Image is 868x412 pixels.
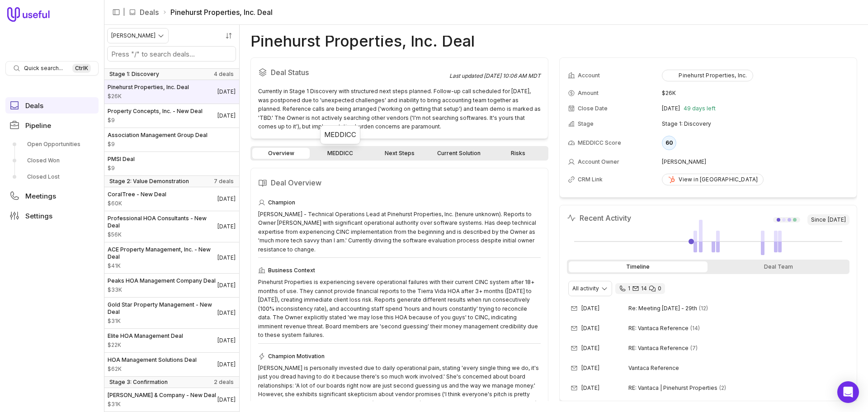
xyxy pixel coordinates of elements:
span: Stage 3: Confirmation [109,379,168,386]
span: Amount [108,165,135,172]
a: Closed Won [5,153,99,168]
div: MEDDICC [324,129,356,140]
time: Deal Close Date [217,337,236,344]
span: Amount [108,317,217,325]
span: Amount [108,365,197,373]
time: [DATE] [581,365,599,372]
span: PMSI Deal [108,156,135,163]
time: [DATE] [581,345,599,352]
span: Stage 1: Discovery [109,71,159,78]
span: CoralTree - New Deal [108,191,166,198]
span: Amount [108,117,203,124]
span: 4 deals [214,71,234,78]
span: 49 days left [684,105,716,112]
time: Deal Close Date [217,309,236,317]
a: PMSI Deal$9 [104,152,239,175]
span: Professional HOA Consultants - New Deal [108,215,217,229]
span: Amount [108,262,217,270]
h2: Deal Status [258,65,449,80]
span: [PERSON_NAME] & Company - New Deal [108,392,216,399]
span: 7 emails in thread [690,345,698,352]
h2: Deal Overview [258,175,541,190]
span: RE: Vantaca Reference [628,325,689,332]
div: Currently in Stage 1 Discovery with structured next steps planned. Follow-up call scheduled for [... [258,87,541,131]
span: MEDDICC Score [578,139,621,147]
span: Meetings [25,193,56,199]
span: Pipeline [25,122,51,129]
time: Deal Close Date [217,88,236,95]
a: Pipeline [5,117,99,133]
time: Deal Close Date [217,396,236,403]
span: Amount [108,141,208,148]
span: Close Date [578,105,608,112]
a: View in [GEOGRAPHIC_DATA] [662,174,764,185]
kbd: Ctrl K [72,64,91,73]
span: Vantaca Reference [628,365,679,372]
time: [DATE] [581,384,599,392]
time: [DATE] [828,216,846,223]
span: Stage 2: Value Demonstration [109,178,189,185]
span: Association Management Group Deal [108,132,208,139]
a: Property Concepts, Inc. - New Deal$9[DATE] [104,104,239,128]
span: Stage [578,120,594,128]
a: HOA Management Solutions Deal$62K[DATE] [104,353,239,376]
a: Meetings [5,188,99,204]
a: Current Solution [430,148,487,159]
span: HOA Management Solutions Deal [108,356,197,364]
a: Next Steps [371,148,428,159]
h1: Pinehurst Properties, Inc. Deal [250,36,475,47]
span: Amount [108,200,166,207]
div: 60 [662,136,676,150]
time: Deal Close Date [217,282,236,289]
span: ACE Property Management, Inc. - New Deal [108,246,217,260]
span: Amount [108,341,183,349]
time: Deal Close Date [217,223,236,230]
a: Elite HOA Management Deal$22K[DATE] [104,329,239,352]
span: 7 deals [214,178,234,185]
div: [PERSON_NAME] - Technical Operations Lead at Pinehurst Properties, Inc. (tenure unknown). Reports... [258,210,541,254]
span: Pinehurst Properties, Inc. Deal [108,84,189,91]
input: Search deals by name [108,47,236,61]
span: Deals [25,102,43,109]
a: Deals [5,97,99,114]
time: [DATE] [662,105,680,112]
div: Champion [258,197,541,208]
button: Collapse sidebar [109,5,123,19]
span: Amount [108,231,217,238]
span: Amount [108,93,189,100]
div: Champion Motivation [258,351,541,362]
button: Sort by [222,29,236,43]
span: Amount [578,90,599,97]
div: Business Context [258,265,541,276]
nav: Deals [104,25,240,412]
time: Deal Close Date [217,361,236,368]
td: Stage 1: Discovery [662,117,849,131]
span: | [123,7,125,18]
span: 12 emails in thread [699,305,708,312]
a: [PERSON_NAME] & Company - New Deal$31K[DATE] [104,388,239,412]
span: Since [807,214,849,225]
a: ACE Property Management, Inc. - New Deal$41K[DATE] [104,242,239,273]
div: Timeline [569,261,708,272]
span: Account [578,72,600,79]
time: Deal Close Date [217,195,236,203]
span: RE: Vantaca | Pinehurst Properties [628,384,717,392]
div: Pinehurst Properties is experiencing severe operational failures with their current CINC system a... [258,278,541,340]
time: Deal Close Date [217,112,236,119]
span: Settings [25,213,52,219]
a: Peaks HOA Management Company Deal$33K[DATE] [104,274,239,297]
a: Pinehurst Properties, Inc. Deal$26K[DATE] [104,80,239,104]
a: Association Management Group Deal$9 [104,128,239,152]
div: Deal Team [709,261,848,272]
span: 2 emails in thread [719,384,726,392]
div: 1 call and 14 email threads [615,283,665,294]
button: Pinehurst Properties, Inc. [662,70,753,81]
span: Re: Meeting [DATE] - 29th [628,305,697,312]
span: 2 deals [214,379,234,386]
div: Open Intercom Messenger [837,381,859,403]
span: CRM Link [578,176,603,183]
span: Account Owner [578,158,619,166]
a: MEDDICC [311,148,369,159]
li: Pinehurst Properties, Inc. Deal [162,7,273,18]
td: [PERSON_NAME] [662,155,849,169]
